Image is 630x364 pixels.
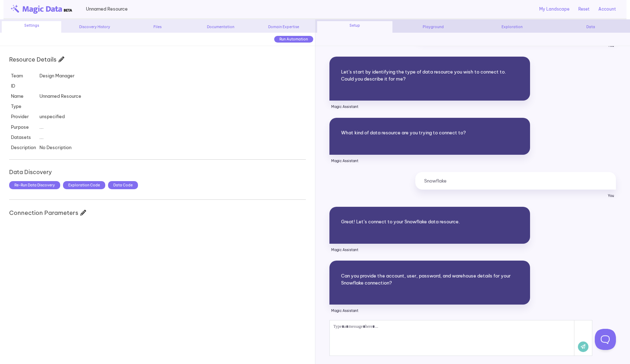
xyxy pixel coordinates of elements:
p: Magic Assistant [329,155,530,167]
div: Playground [396,24,471,30]
span: ... [39,124,44,130]
div: Exploration [474,24,550,30]
div: Connection Parameters [9,209,306,217]
p: Magic Assistant [329,305,530,317]
span: No Description [39,145,71,150]
div: Documentation [191,24,250,30]
div: Settings [2,21,61,33]
td: Team [9,71,38,81]
div: Domain Expertise [254,24,313,30]
span: Data Code [108,181,138,189]
td: Type [9,101,38,111]
p: Let’s start by identifying the type of data resource you wish to connect to. Could you describe i... [341,68,519,82]
div: Snowflake [415,172,616,190]
td: Provider [9,111,38,122]
img: beta-logo.png [11,5,72,14]
div: Resource Details [9,55,306,64]
p: Magic Assistant [329,101,530,113]
p: What kind of data resource are you trying to connect to? [341,129,519,136]
td: Purpose [9,122,38,132]
a: Account [598,6,616,12]
div: Setup [317,21,392,33]
div: Data [553,24,629,30]
p: Magic Assistant [329,244,530,256]
td: Datasets [9,132,38,142]
div: Run Automation [274,36,313,43]
span: Re-Run Data Discovery [9,181,60,189]
span: Unnamed Resource [86,6,128,12]
span: Exploration Code [63,181,105,189]
h5: Data Discovery [9,169,306,175]
p: Great! Let’s connect to your Snowflake data resource. [341,218,519,225]
td: ID [9,81,38,91]
div: Discovery History [65,24,124,30]
p: Can you provide the account, user, password, and warehouse details for your Snowflake connection? [341,272,519,286]
span: Unnamed Resource [39,93,81,99]
td: Name [9,91,38,101]
div: Files [128,24,187,30]
span: unspecified [39,114,65,119]
iframe: Toggle Customer Support [595,329,616,350]
a: Reset [578,6,590,12]
p: You [415,39,616,52]
a: My Landscape [539,6,569,12]
p: You [415,190,616,202]
td: Description [9,142,38,153]
span: ... [39,134,44,140]
span: Design Manager [39,73,75,78]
